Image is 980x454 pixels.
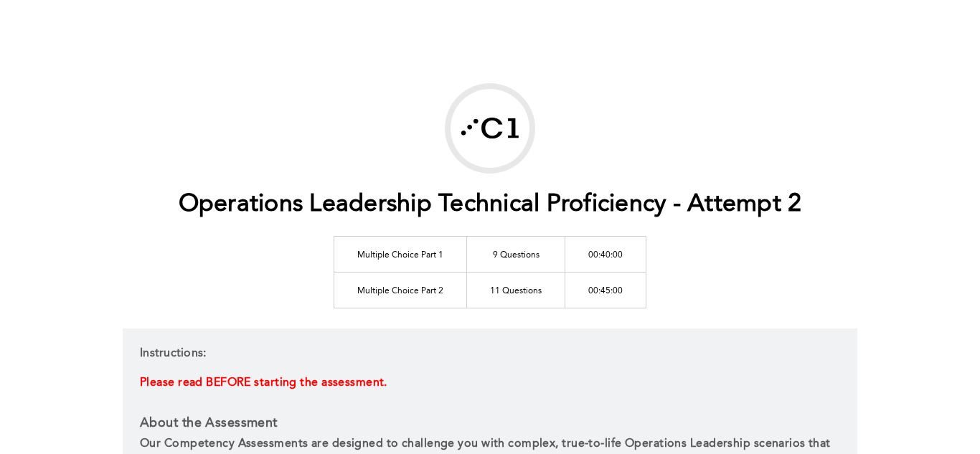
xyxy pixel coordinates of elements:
[140,417,278,430] strong: About the Assessment
[179,190,802,219] h1: Operations Leadership Technical Proficiency - Attempt 2
[565,236,646,272] td: 00:40:00
[140,377,387,389] span: Please read BEFORE starting the assessment.
[334,272,467,308] td: Multiple Choice Part 2
[334,236,467,272] td: Multiple Choice Part 1
[565,272,646,308] td: 00:45:00
[467,272,565,308] td: 11 Questions
[451,89,529,168] img: Correlation One
[467,236,565,272] td: 9 Questions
